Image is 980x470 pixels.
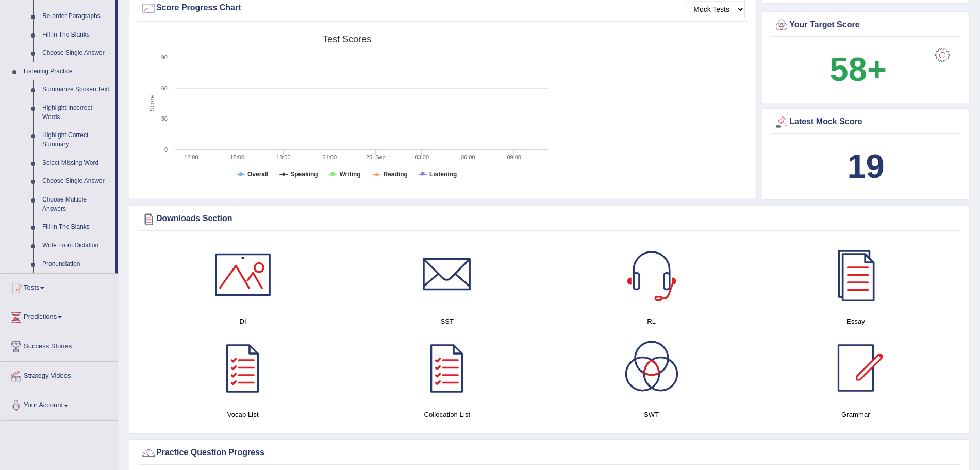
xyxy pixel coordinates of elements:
[323,154,337,160] text: 21:00
[323,34,371,44] tspan: Test scores
[339,171,360,178] tspan: Writing
[429,171,457,178] tspan: Listening
[19,62,115,81] a: Listening Practice
[161,115,168,122] text: 30
[774,18,958,33] div: Your Target Score
[461,154,475,160] text: 06:00
[350,316,544,327] h4: SST
[507,154,521,160] text: 09:00
[1,332,118,358] a: Success Stories
[1,303,118,329] a: Predictions
[141,211,958,227] div: Downloads Section
[384,171,408,178] tspan: Reading
[290,171,318,178] tspan: Speaking
[184,154,198,160] text: 12:00
[38,80,115,99] a: Summarize Spoken Text
[38,255,115,274] a: Pronunciation
[38,26,115,44] a: Fill In The Blanks
[38,172,115,191] a: Choose Single Answer
[1,274,118,299] a: Tests
[555,409,749,420] h4: SWT
[774,114,958,130] div: Latest Mock Score
[276,154,291,160] text: 18:00
[247,171,269,178] tspan: Overall
[38,154,115,173] a: Select Missing Word
[414,154,429,160] text: 03:00
[847,147,884,185] b: 19
[38,99,115,126] a: Highlight Incorrect Words
[38,237,115,255] a: Write From Dictation
[161,85,168,91] text: 60
[366,154,386,160] tspan: 25. Sep
[164,146,168,153] text: 0
[38,44,115,62] a: Choose Single Answer
[38,126,115,154] a: Highlight Correct Summary
[146,409,340,420] h4: Vocab List
[38,7,115,26] a: Re-order Paragraphs
[759,316,953,327] h4: Essay
[555,316,749,327] h4: RL
[146,316,340,327] h4: DI
[38,218,115,237] a: Fill In The Blanks
[830,51,887,88] b: 58+
[350,409,544,420] h4: Collocation List
[1,391,118,417] a: Your Account
[141,1,745,16] div: Score Progress Chart
[1,362,118,388] a: Strategy Videos
[38,191,115,218] a: Choose Multiple Answers
[161,54,168,60] text: 90
[759,409,953,420] h4: Grammar
[148,95,156,112] tspan: Score
[230,154,245,160] text: 15:00
[141,445,958,461] div: Practice Question Progress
